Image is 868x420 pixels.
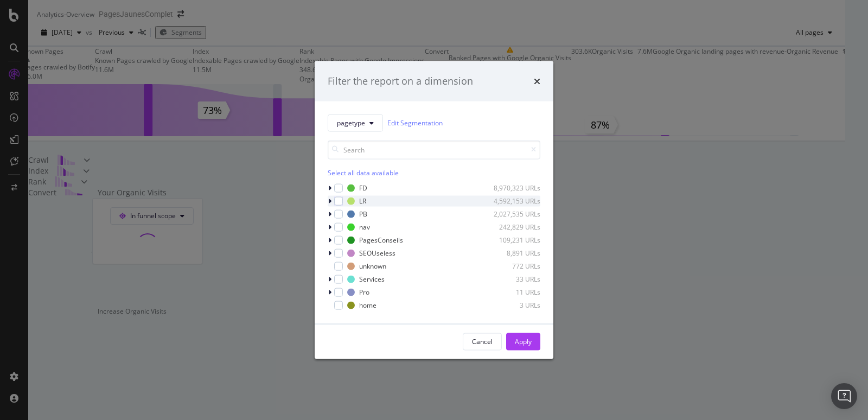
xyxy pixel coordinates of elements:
div: 8,970,323 URLs [487,183,540,193]
div: Filter the report on a dimension [328,74,473,88]
div: nav [359,222,370,232]
div: PagesConseils [359,236,403,245]
div: Apply [515,337,532,346]
div: 772 URLs [487,262,540,271]
div: Select all data available [328,168,540,177]
input: Search [328,140,540,159]
button: Apply [506,333,540,350]
div: Open Intercom Messenger [831,383,857,409]
div: LR [359,196,366,206]
div: PB [359,209,367,219]
div: Cancel [472,337,493,346]
div: Pro [359,288,369,297]
div: 33 URLs [487,275,540,284]
div: 2,027,535 URLs [487,209,540,219]
div: 3 URLs [487,301,540,310]
a: Edit Segmentation [387,117,443,129]
div: 4,592,153 URLs [487,196,540,206]
div: times [534,74,540,88]
div: modal [315,61,553,359]
div: SEOUseless [359,249,395,258]
button: Cancel [463,333,502,350]
div: 109,231 URLs [487,236,540,245]
div: 8,891 URLs [487,249,540,258]
div: Services [359,275,385,284]
div: 11 URLs [487,288,540,297]
div: home [359,301,376,310]
div: unknown [359,262,386,271]
span: pagetype [337,118,365,128]
button: pagetype [328,114,383,131]
div: 242,829 URLs [487,222,540,232]
div: FD [359,183,367,193]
